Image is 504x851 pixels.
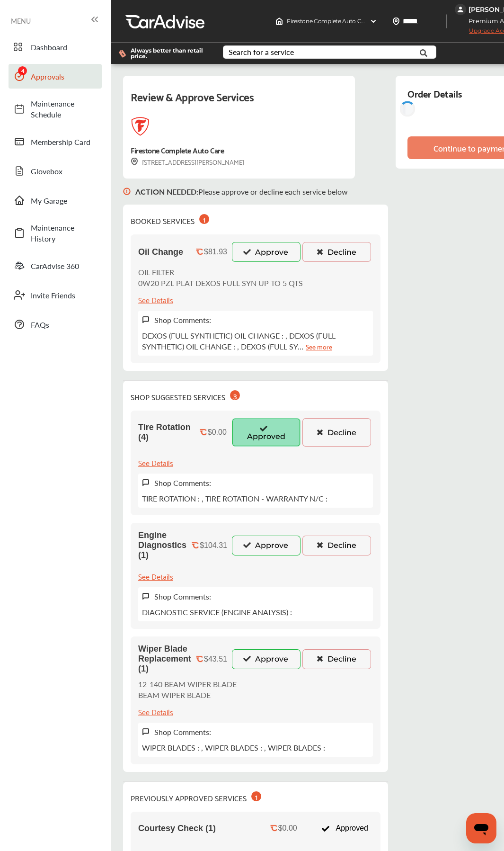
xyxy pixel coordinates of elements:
span: CarAdvise 360 [31,260,97,271]
div: Firestone Complete Auto Care [131,143,224,156]
label: Shop Comments: [154,314,211,325]
div: 3 [230,390,240,400]
button: Approve [232,536,301,555]
div: See Details [138,456,173,469]
div: 1 [199,214,209,224]
a: Approvals [9,64,102,89]
img: svg+xml;base64,PHN2ZyB3aWR0aD0iMTYiIGhlaWdodD0iMTciIHZpZXdCb3g9IjAgMCAxNiAxNyIgZmlsbD0ibm9uZSIgeG... [123,179,131,205]
div: BOOKED SERVICES [131,212,209,227]
a: FAQs [9,312,102,337]
p: DEXOS (FULL SYNTHETIC) OIL CHANGE : , DEXOS (FULL SYNTHETIC) OIL CHANGE : , DEXOS (FULL SY… [142,330,369,352]
span: Wiper Blade Replacement (1) [138,644,191,674]
p: DIAGNOSTIC SERVICE (ENGINE ANALYSIS) : [142,607,292,618]
label: Shop Comments: [154,477,211,488]
img: header-down-arrow.9dd2ce7d.svg [370,18,377,25]
div: $0.00 [278,824,297,833]
div: [STREET_ADDRESS][PERSON_NAME] [131,156,244,167]
a: Dashboard [9,35,102,59]
div: See Details [138,293,173,306]
div: Search for a service [229,48,294,56]
div: Review & Approve Services [131,87,347,117]
img: location_vector.a44bc228.svg [392,18,400,25]
a: Maintenance History [9,217,102,249]
label: Shop Comments: [154,591,211,602]
button: Decline [302,649,371,669]
button: Approve [232,649,301,669]
span: Always better than retail price. [131,48,208,59]
div: See Details [138,705,173,718]
span: FAQs [31,319,97,330]
button: Approved [232,418,301,447]
span: Courtesy Check (1) [138,824,216,833]
p: 12-140 BEAM WIPER BLADE [138,679,237,690]
img: header-divider.bc55588e.svg [446,14,447,28]
span: Maintenance History [31,222,97,244]
span: Maintenance Schedule [31,98,97,120]
div: $43.51 [204,655,227,663]
button: Decline [302,242,371,262]
a: Glovebox [9,159,102,183]
a: My Garage [9,188,102,213]
a: See more [306,341,332,352]
iframe: Button to launch messaging window [466,813,496,843]
span: My Garage [31,195,97,206]
img: svg+xml;base64,PHN2ZyB3aWR0aD0iMTYiIGhlaWdodD0iMTciIHZpZXdCb3g9IjAgMCAxNiAxNyIgZmlsbD0ibm9uZSIgeG... [142,728,150,736]
img: svg+xml;base64,PHN2ZyB3aWR0aD0iMTYiIGhlaWdodD0iMTciIHZpZXdCb3g9IjAgMCAxNiAxNyIgZmlsbD0ibm9uZSIgeG... [142,592,150,600]
a: Maintenance Schedule [9,93,102,125]
img: svg+xml;base64,PHN2ZyB3aWR0aD0iMTYiIGhlaWdodD0iMTciIHZpZXdCb3g9IjAgMCAxNiAxNyIgZmlsbD0ibm9uZSIgeG... [131,158,138,166]
img: svg+xml;base64,PHN2ZyB3aWR0aD0iMTYiIGhlaWdodD0iMTciIHZpZXdCb3g9IjAgMCAxNiAxNyIgZmlsbD0ibm9uZSIgeG... [142,479,150,487]
span: Engine Diagnostics (1) [138,530,187,560]
button: Decline [302,418,371,447]
img: header-home-logo.8d720a4f.svg [275,18,283,25]
div: Order Details [407,85,462,101]
span: Glovebox [31,166,97,177]
p: BEAM WIPER BLADE [138,690,237,700]
span: Oil Change [138,247,183,257]
b: ACTION NEEDED : [135,186,198,197]
a: Invite Friends [9,283,102,307]
div: Approved [317,819,373,837]
div: See Details [138,570,173,582]
label: Shop Comments: [154,726,211,737]
span: Invite Friends [31,290,97,301]
a: Membership Card [9,129,102,154]
div: 1 [251,791,261,801]
div: $0.00 [208,428,227,437]
p: Please approve or decline each service below [135,186,348,197]
span: Approvals [31,71,97,82]
img: logo-firestone.png [131,117,150,136]
p: OIL FILTER [138,267,303,278]
p: WIPER BLADES : , WIPER BLADES : , WIPER BLADES : [142,742,325,753]
span: Tire Rotation (4) [138,422,195,442]
div: $104.31 [200,541,227,550]
button: Approve [232,242,301,262]
div: PREVIOUSLY APPROVED SERVICES [131,789,261,804]
div: SHOP SUGGESTED SERVICES [131,388,240,403]
p: 0W20 PZL PLAT DEXOS FULL SYN UP TO 5 QTS [138,278,303,288]
img: svg+xml;base64,PHN2ZyB3aWR0aD0iMTYiIGhlaWdodD0iMTciIHZpZXdCb3g9IjAgMCAxNiAxNyIgZmlsbD0ibm9uZSIgeG... [142,316,150,324]
span: Dashboard [31,42,97,53]
p: TIRE ROTATION : , TIRE ROTATION - WARRANTY N/C : [142,493,327,504]
button: Decline [302,536,371,555]
img: jVpblrzwTbfkPYzPPzSLxeg0AAAAASUVORK5CYII= [455,4,466,15]
div: $81.93 [204,248,227,256]
img: dollor_label_vector.a70140d1.svg [119,50,126,58]
a: CarAdvise 360 [9,253,102,278]
span: Membership Card [31,136,97,147]
span: MENU [11,17,31,25]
